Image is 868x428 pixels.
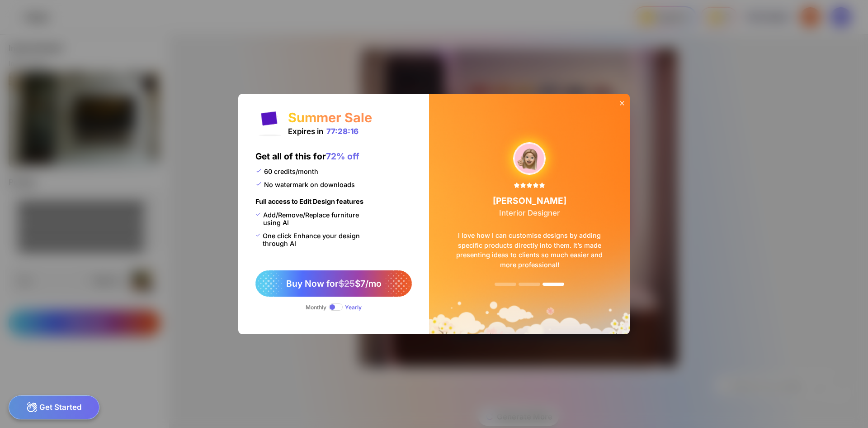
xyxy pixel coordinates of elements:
div: No watermark on downloads [255,181,355,188]
div: I love how I can customise designs by adding specific products directly into them. It’s made pres... [443,217,616,283]
div: Add/Remove/Replace furniture using AI [255,211,371,226]
span: Buy Now for $7/mo [286,278,382,289]
span: $25 [339,278,355,289]
div: Get all of this for [255,151,359,168]
div: Full access to Edit Design features [255,197,363,211]
div: Yearly [345,304,362,311]
div: One click Enhance your design through AI [255,232,371,247]
div: Expires in [288,127,359,136]
img: summerSaleBg.png [429,94,630,334]
div: [PERSON_NAME] [493,195,566,217]
span: Interior Designer [499,208,560,217]
div: Get Started [9,395,99,419]
div: Monthly [306,304,326,311]
span: 72% off [326,151,359,162]
div: 60 credits/month [255,168,318,175]
img: upgradeReviewAvtar-1.png [514,143,545,174]
div: Summer Sale [288,110,372,125]
div: 77:28:16 [326,127,359,136]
